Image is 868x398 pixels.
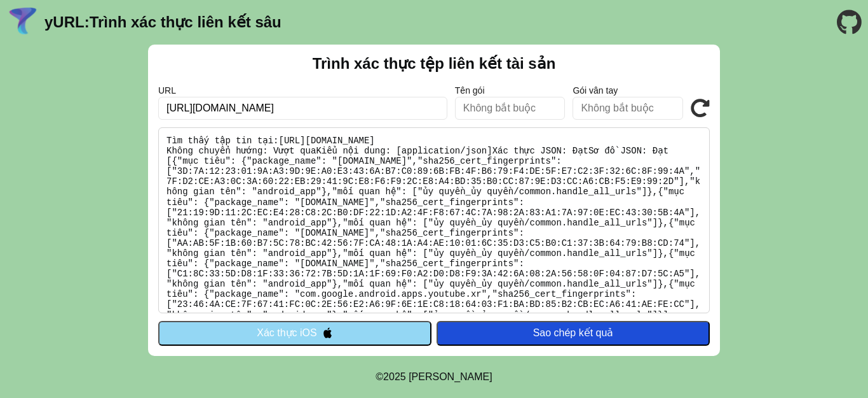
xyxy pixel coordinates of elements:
font: Tìm thấy tập tin tại: [166,136,279,146]
font: }, [332,218,342,228]
font: "mối quan hệ": [ [342,279,428,289]
font: "C1:8C:33:5D:D8:1F:33:36:72:7B:5D:1A:1F:69:F0:A2:D0:D8:F9:3A:42:6A:08:2A:56:58:0F:04:87:D7:5C:A5" [172,269,689,279]
font: ] [663,310,668,320]
font: "sha256_cert_fingerprints": [ [166,259,529,279]
font: }, [658,279,668,289]
font: "không gian tên": "android_app" [166,176,700,197]
font: "sha256_cert_fingerprints": [ [166,197,529,218]
font: [PERSON_NAME] [409,371,492,382]
font: "ủy quyền_ủy quyền/common.handle_all_urls" [428,218,653,228]
a: Trang cá nhân của Michael Ibragimchayev [409,371,492,382]
font: ], [689,238,700,248]
font: }, [332,310,342,320]
img: appleIcon.svg [322,327,333,338]
button: Xác thực iOS [158,321,431,345]
font: ], [679,176,690,187]
font: "ủy quyền_ủy quyền/common.handle_all_urls" [428,248,653,259]
font: { [658,187,663,197]
font: "AA:AB:5F:1B:60:B7:5C:78:BC:42:56:7F:CA:48:1A:A4:AE:10:01:6C:35:D3:C5:B0:C1:37:3B:64:79:B8:CD:74" [172,238,689,248]
font: { [668,218,674,228]
font: ] [653,218,658,228]
font: [ [166,156,172,166]
font: "mối quan hệ": [ [342,310,428,320]
font: }, [658,248,668,259]
font: "không gian tên": "android_app" [166,218,332,228]
font: { [172,156,177,166]
font: }, [332,248,342,259]
font: "package_name": "[DOMAIN_NAME]", [209,197,380,208]
font: ] [653,310,658,320]
font: Sao chép kết quả [533,327,614,338]
font: Kiểu nội dung: [application/json] [316,146,492,156]
font: Trình xác thực tệp liên kết tài sản [313,55,556,72]
font: "không gian tên": "android_app" [166,279,332,289]
font: "package_name": "[DOMAIN_NAME]", [209,259,380,269]
font: ], [689,208,700,218]
font: ] [642,187,647,197]
font: ], [689,299,700,309]
font: "7F:D2:CE:A3:0C:3A:60:22:EB:29:41:9C:E8:F6:F9:2C:E8:A4:BD:35:B0:CC:87:9E:D3:CC:A6:CB:F5:E9:99:2D" [166,166,700,187]
font: "package_name": "com.google.android.apps.youtube.xr", [209,289,492,299]
img: Logo yURL [6,6,39,39]
input: Yêu cầu [158,97,447,120]
font: "mục tiêu": { [166,279,700,299]
font: Không chuyển hướng: Vượt qua [166,146,316,156]
button: Sao chép kết quả [437,321,710,345]
font: Gói vân tay [573,85,618,96]
input: Không bắt buộc [573,97,683,120]
font: "không gian tên": "android_app" [166,248,332,259]
font: "mối quan hệ": [ [342,248,428,259]
font: © [376,371,383,382]
font: "mục tiêu": { [166,218,700,238]
font: "mục tiêu": { [166,248,700,269]
font: "package_name": "[DOMAIN_NAME]", [209,228,380,238]
font: "ủy quyền_ủy quyền/common.handle_all_urls" [428,310,653,320]
font: "package_name": "[DOMAIN_NAME]", [247,156,417,166]
font: yURL: [44,13,90,31]
font: "sha256_cert_fingerprints": [ [166,289,642,309]
a: yURL:Trình xác thực liên kết sâu [44,13,281,31]
font: Trình xác thực liên kết sâu [90,13,281,31]
font: ] [653,248,658,259]
font: 2025 [383,371,406,382]
font: }, [647,187,658,197]
font: [URL][DOMAIN_NAME] [279,136,375,146]
font: }, [322,187,332,197]
font: "mối quan hệ": [ [342,218,428,228]
font: Tên gói [455,85,485,96]
font: "mối quan hệ": [ [332,187,417,197]
font: "mục tiêu": { [166,187,690,207]
font: "sha256_cert_fingerprints": [ [166,156,567,176]
font: }, [332,279,342,289]
font: { [668,279,674,289]
font: ], [689,269,700,279]
font: "không gian tên": "android_app" [166,310,332,320]
font: } [658,310,663,320]
font: "mục tiêu": { [177,156,247,166]
font: "23:46:4A:CE:7F:67:41:FC:0C:2E:56:E2:A6:9F:6E:1E:C8:18:64:03:F1:BA:BD:85:B2:CB:EC:A6:41:AE:FE:CC" [172,299,689,309]
font: "ủy quyền_ủy quyền/common.handle_all_urls" [428,279,653,289]
font: ] [653,279,658,289]
font: { [668,248,674,259]
font: "3D:7A:12:23:01:9A:A3:9D:9E:A0:E3:43:6A:B7:C0:89:6B:FB:4F:B6:79:F4:DE:5F:E7:C2:3F:32:6C:8F:99:4A", [172,166,695,176]
font: Xác thực iOS [257,327,316,338]
font: "21:19:9D:11:2C:EC:E4:28:C8:2C:B0:DF:22:1D:A2:4F:F8:67:4C:7A:98:2A:83:A1:7A:97:0E:EC:43:30:5B:4A" [172,208,689,218]
font: "sha256_cert_fingerprints": [ [166,228,529,248]
font: URL [158,85,176,96]
input: Không bắt buộc [455,97,566,120]
font: Xác thực JSON: Đạt [492,146,588,156]
font: }, [658,218,668,228]
font: "ủy quyền_ủy quyền/common.handle_all_urls" [417,187,642,197]
font: Sơ đồ JSON: Đạt [588,146,668,156]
